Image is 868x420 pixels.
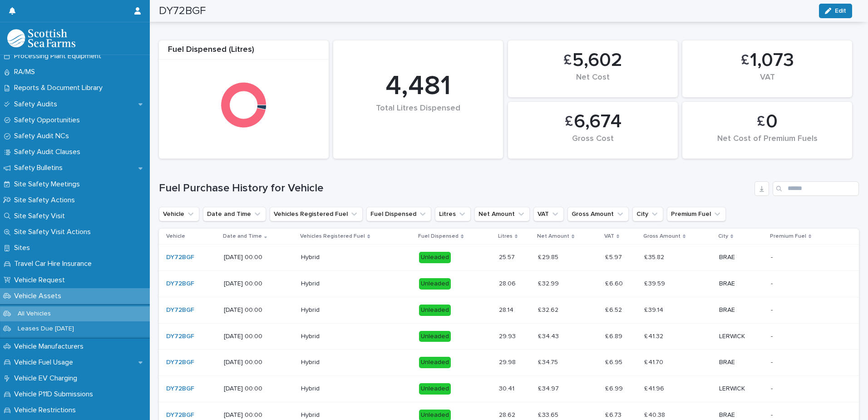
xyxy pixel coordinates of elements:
[159,182,751,195] h1: Fuel Purchase History for Vehicle
[605,357,624,366] p: £ 6.95
[349,104,488,132] div: Total Litres Dispensed
[574,110,621,133] span: 6,674
[224,254,294,261] p: [DATE] 00:00
[419,305,451,316] div: Unleaded
[10,342,91,351] p: Vehicle Manufacturers
[771,305,774,314] p: -
[419,331,451,342] div: Unleaded
[771,410,774,419] p: -
[605,252,624,261] p: £ 5.97
[301,306,412,314] p: Hybrid
[773,181,859,196] input: Search
[771,331,774,340] p: -
[572,49,622,72] span: 5,602
[159,376,859,402] tr: DY72BGF [DATE] 00:00HybridUnleaded30.4130.41 £ 34.97£ 34.97 £ 6.99£ 6.99 £ 41.96£ 41.96 LERWICK--
[771,278,774,288] p: -
[644,357,665,366] p: £ 41.70
[771,383,774,393] p: -
[166,306,194,314] a: DY72BGF
[10,358,80,367] p: Vehicle Fuel Usage
[757,113,765,130] span: £
[159,45,329,60] div: Fuel Dispensed (Litres)
[605,278,625,288] p: £ 6.60
[499,383,516,393] p: 30.41
[667,207,726,221] button: Premium Fuel
[538,278,561,288] p: £ 32.99
[10,260,99,268] p: Travel Car Hire Insurance
[741,52,749,69] span: £
[10,390,100,399] p: Vehicle P11D Submissions
[523,134,662,153] div: Gross Cost
[159,350,859,376] tr: DY72BGF [DATE] 00:00HybridUnleaded29.9829.98 £ 34.75£ 34.75 £ 6.95£ 6.95 £ 41.70£ 41.70 BRAE--
[644,305,665,314] p: £ 39.14
[750,49,794,72] span: 1,073
[537,231,569,241] p: Net Amount
[10,100,64,109] p: Safety Audits
[435,207,471,221] button: Litres
[301,254,412,261] p: Hybrid
[538,252,560,261] p: £ 29.85
[166,280,194,288] a: DY72BGF
[644,410,667,419] p: £ 40.38
[10,374,84,383] p: Vehicle EV Charging
[499,252,517,261] p: 25.57
[567,207,629,221] button: Gross Amount
[499,331,518,340] p: 29.93
[166,359,194,366] a: DY72BGF
[605,410,623,419] p: £ 6.73
[10,84,110,92] p: Reports & Document Library
[166,385,194,393] a: DY72BGF
[166,333,194,340] a: DY72BGF
[159,207,199,221] button: Vehicle
[301,359,412,366] p: Hybrid
[166,254,194,261] a: DY72BGF
[771,252,774,261] p: -
[533,207,564,221] button: VAT
[203,207,266,221] button: Date and Time
[10,116,87,125] p: Safety Opportunities
[159,297,859,323] tr: DY72BGF [DATE] 00:00HybridUnleaded28.1428.14 £ 32.62£ 32.62 £ 6.52£ 6.52 £ 39.14£ 39.14 BRAE--
[719,411,764,419] p: BRAE
[10,196,82,205] p: Site Safety Actions
[159,245,859,271] tr: DY72BGF [DATE] 00:00HybridUnleaded25.5725.57 £ 29.85£ 29.85 £ 5.97£ 5.97 £ 35.82£ 35.82 BRAE--
[223,231,262,241] p: Date and Time
[643,231,681,241] p: Gross Amount
[224,280,294,288] p: [DATE] 00:00
[605,305,624,314] p: £ 6.52
[270,207,363,221] button: Vehicles Registered Fuel
[605,383,625,393] p: £ 6.99
[159,5,206,18] h2: DY72BGF
[419,383,451,395] div: Unleaded
[419,357,451,368] div: Unleaded
[224,306,294,314] p: [DATE] 00:00
[301,385,412,393] p: Hybrid
[159,323,859,350] tr: DY72BGF [DATE] 00:00HybridUnleaded29.9329.93 £ 34.43£ 34.43 £ 6.89£ 6.89 £ 41.32£ 41.32 LERWICK--
[719,306,764,314] p: BRAE
[301,411,412,419] p: Hybrid
[718,231,728,241] p: City
[366,207,431,221] button: Fuel Dispensed
[644,331,665,340] p: £ 41.32
[10,276,72,285] p: Vehicle Request
[349,70,488,103] div: 4,481
[224,411,294,419] p: [DATE] 00:00
[719,333,764,340] p: LERWICK
[698,134,837,153] div: Net Cost of Premium Fuels
[819,4,852,18] button: Edit
[605,331,624,340] p: £ 6.89
[10,52,108,60] p: Processing Plant Equipment
[698,73,837,92] div: VAT
[499,278,518,288] p: 28.06
[538,331,561,340] p: £ 34.43
[10,212,72,220] p: Site Safety Visit
[498,231,513,241] p: Litres
[565,113,573,130] span: £
[563,52,572,69] span: £
[538,383,561,393] p: £ 34.97
[644,252,666,261] p: £ 35.82
[10,164,70,172] p: Safety Bulletins
[719,280,764,288] p: BRAE
[10,68,42,76] p: RA/MS
[604,231,614,241] p: VAT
